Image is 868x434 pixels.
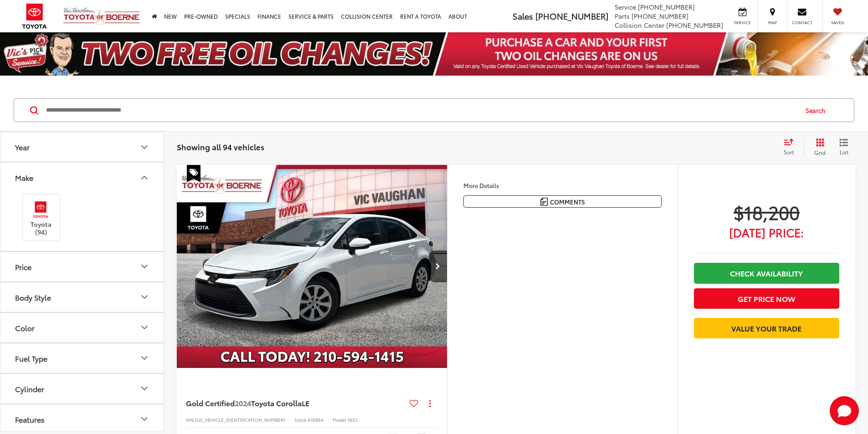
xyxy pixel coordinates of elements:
input: Search by Make, Model, or Keyword [45,99,797,121]
span: Toyota Corolla [251,398,302,408]
span: Special [187,165,200,182]
span: [PHONE_NUMBER] [666,20,723,30]
span: LE [302,398,309,408]
span: [PHONE_NUMBER] [638,2,695,11]
span: Comments [550,198,585,206]
div: Year [15,143,30,151]
span: Service [732,20,753,26]
span: Service [615,2,636,11]
span: Stock: [294,416,308,423]
span: Gold Certified [186,398,235,408]
div: 2024 Toyota Corolla LE 0 [176,165,448,368]
div: Fuel Type [139,352,150,363]
a: Check Availability [694,263,839,283]
span: Map [762,20,782,26]
span: Sales [513,10,533,22]
button: CylinderCylinder [0,374,164,403]
button: Comments [463,195,662,208]
span: List [839,148,848,156]
div: Features [15,415,45,424]
span: [US_VEHICLE_IDENTIFICATION_NUMBER] [195,416,285,423]
a: Gold Certified2024Toyota CorollaLE [186,398,406,408]
span: Sort [784,148,794,156]
button: Body StyleBody Style [0,282,164,312]
a: Value Your Trade [694,318,839,338]
div: Price [139,261,150,272]
span: Saved [827,20,847,26]
span: dropdown dots [429,400,431,407]
button: Next image [429,250,447,282]
div: Body Style [139,291,150,302]
button: Toggle Chat Window [830,396,859,425]
button: List View [832,138,855,156]
div: Fuel Type [15,354,47,363]
span: 2024 [235,398,251,408]
span: Contact [792,20,812,26]
span: [PHONE_NUMBER] [535,10,608,22]
span: [PHONE_NUMBER] [632,11,688,20]
span: Collision Center [615,20,664,30]
button: Select sort value [779,138,804,156]
div: Price [15,262,31,271]
span: Grid [814,148,826,156]
div: Body Style [15,293,51,301]
h4: More Details [463,182,662,189]
button: Grid View [804,138,832,156]
div: Make [15,173,33,182]
button: MakeMake [0,163,164,192]
button: ColorColor [0,313,164,342]
span: VIN: [186,416,195,423]
span: A10864 [308,416,324,423]
div: Cylinder [15,384,44,393]
div: Year [139,142,150,153]
button: YearYear [0,132,164,162]
span: [DATE] Price: [694,228,839,237]
button: Search [797,99,838,122]
button: FeaturesFeatures [0,404,164,434]
div: Color [139,322,150,333]
img: 2024 Toyota Corolla LE [176,165,448,368]
span: Model: [333,416,348,423]
div: Features [139,414,150,424]
div: Cylinder [139,383,150,394]
button: Get Price Now [694,288,839,309]
a: 2024 Toyota Corolla LE2024 Toyota Corolla LE2024 Toyota Corolla LE2024 Toyota Corolla LE [176,165,448,368]
img: Vic Vaughan Toyota of Boerne [63,7,140,26]
span: $18,200 [694,200,839,223]
button: Actions [422,395,438,411]
span: 1852 [348,416,358,423]
svg: Start Chat [830,396,859,425]
img: Comments [540,198,548,205]
img: Vic Vaughan Toyota of Boerne in Boerne, TX) [28,199,53,220]
button: Fuel TypeFuel Type [0,343,164,373]
span: Parts [615,11,630,20]
span: Showing all 94 vehicles [177,141,264,152]
button: PricePrice [0,252,164,281]
label: Toyota (94) [23,199,60,236]
div: Color [15,323,35,332]
div: Make [139,172,150,183]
